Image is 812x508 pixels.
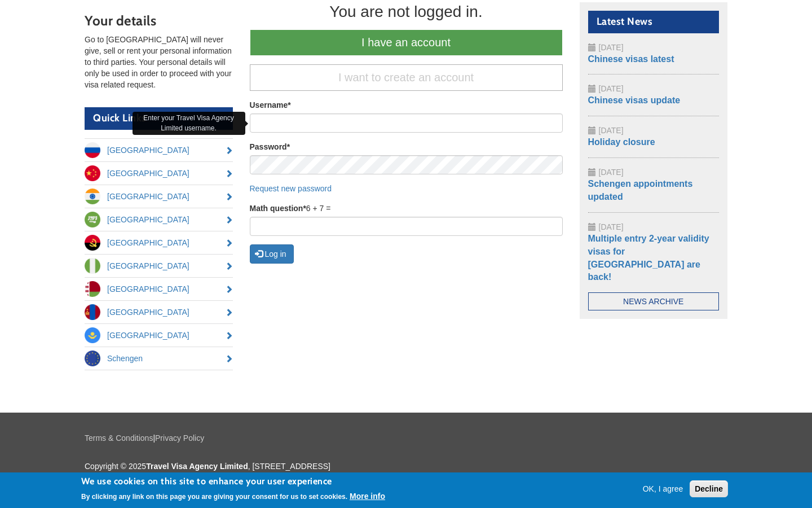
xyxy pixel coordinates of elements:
a: Privacy Policy [155,433,204,443]
span: [DATE] [599,43,624,52]
strong: Travel Visa Agency Limited [146,462,248,471]
span: This field is required. [288,100,290,110]
a: [GEOGRAPHIC_DATA] [85,255,233,277]
span: This field is required. [303,204,306,213]
button: OK, I agree [638,483,688,494]
a: [GEOGRAPHIC_DATA] [85,301,233,323]
a: Schengen appointments updated [588,179,693,202]
button: More info [350,491,385,502]
p: Go to [GEOGRAPHIC_DATA] will never give, sell or rent your personal information to third parties.... [85,34,233,90]
a: [GEOGRAPHIC_DATA] [85,324,233,347]
div: Enter your Travel Visa Agency Limited username. [133,112,245,134]
label: Math question [250,203,306,214]
a: Request new password [250,184,332,193]
h2: We use cookies on this site to enhance your user experience [81,475,385,488]
p: By clicking any link on this page you are giving your consent for us to set cookies. [81,493,347,501]
button: Log in [250,244,294,264]
label: Username [250,99,291,111]
a: Multiple entry 2-year validity visas for [GEOGRAPHIC_DATA] are back! [588,234,709,282]
a: [GEOGRAPHIC_DATA] [85,162,233,185]
p: | [85,432,727,444]
span: [DATE] [599,168,624,177]
a: News Archive [588,292,720,310]
a: [GEOGRAPHIC_DATA] [85,185,233,208]
span: This field is required. [287,142,290,151]
button: Decline [690,480,728,497]
a: [GEOGRAPHIC_DATA] [85,139,233,161]
a: I want to create an account [250,64,563,91]
a: [GEOGRAPHIC_DATA] [85,208,233,231]
a: I have an account [250,29,563,56]
label: Password [250,141,290,152]
h2: Latest News [588,11,720,33]
span: [DATE] [599,126,624,135]
div: You are not logged in. [250,2,563,21]
p: Copyright © 2025 , [STREET_ADDRESS] Tel: [PHONE_NUMBER] Email: [EMAIL_ADDRESS][DOMAIN_NAME] [85,461,727,483]
span: [DATE] [599,222,624,231]
a: [GEOGRAPHIC_DATA] [85,278,233,300]
span: [DATE] [599,84,624,93]
div: 6 + 7 = [250,203,563,236]
a: Chinese visas update [588,95,681,105]
a: Terms & Conditions [85,433,153,443]
h3: Your details [85,14,233,28]
a: Holiday closure [588,137,655,147]
a: Chinese visas latest [588,54,674,64]
a: Schengen [85,347,233,370]
a: [GEOGRAPHIC_DATA] [85,231,233,254]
